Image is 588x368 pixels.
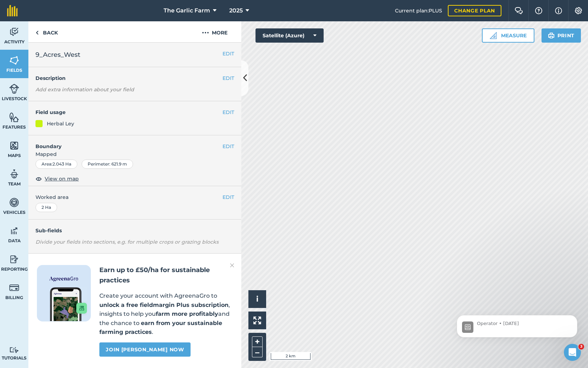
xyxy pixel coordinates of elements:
button: More [188,21,241,42]
button: EDIT [222,50,234,58]
img: svg+xml;base64,PHN2ZyB4bWxucz0iaHR0cDovL3d3dy53My5vcmcvMjAwMC9zdmciIHdpZHRoPSI1NiIgaGVpZ2h0PSI2MC... [9,55,19,66]
h2: Earn up to £50/ha for sustainable practices [99,265,233,286]
img: svg+xml;base64,PD94bWwgdmVyc2lvbj0iMS4wIiBlbmNvZGluZz0idXRmLTgiPz4KPCEtLSBHZW5lcmF0b3I6IEFkb2JlIE... [9,169,19,179]
button: i [248,290,266,308]
button: – [252,347,263,357]
img: svg+xml;base64,PD94bWwgdmVyc2lvbj0iMS4wIiBlbmNvZGluZz0idXRmLTgiPz4KPCEtLSBHZW5lcmF0b3I6IEFkb2JlIE... [9,254,19,265]
span: The Garlic Farm [164,6,210,15]
img: svg+xml;base64,PD94bWwgdmVyc2lvbj0iMS4wIiBlbmNvZGluZz0idXRmLTgiPz4KPCEtLSBHZW5lcmF0b3I6IEFkb2JlIE... [9,347,19,353]
h4: Field usage [35,108,222,116]
img: svg+xml;base64,PHN2ZyB4bWxucz0iaHR0cDovL3d3dy53My5vcmcvMjAwMC9zdmciIHdpZHRoPSIxOSIgaGVpZ2h0PSIyNC... [548,31,555,40]
a: Join [PERSON_NAME] now [99,342,190,357]
div: Herbal Ley [47,120,74,128]
div: Area : 2.043 Ha [35,159,77,169]
img: svg+xml;base64,PHN2ZyB4bWxucz0iaHR0cDovL3d3dy53My5vcmcvMjAwMC9zdmciIHdpZHRoPSI1NiIgaGVpZ2h0PSI2MC... [9,140,19,151]
span: 3 [578,344,584,350]
strong: earn from your sustainable farming practices [99,320,222,336]
img: svg+xml;base64,PD94bWwgdmVyc2lvbj0iMS4wIiBlbmNvZGluZz0idXRmLTgiPz4KPCEtLSBHZW5lcmF0b3I6IEFkb2JlIE... [9,27,19,37]
iframe: Intercom notifications message [446,299,588,349]
button: EDIT [222,142,234,150]
img: Four arrows, one pointing top left, one top right, one bottom right and the last bottom left [253,316,261,324]
h4: Description [35,74,234,82]
button: EDIT [222,193,234,201]
img: Ruler icon [490,32,497,39]
button: Measure [482,28,534,43]
img: A question mark icon [534,7,543,14]
img: svg+xml;base64,PD94bWwgdmVyc2lvbj0iMS4wIiBlbmNvZGluZz0idXRmLTgiPz4KPCEtLSBHZW5lcmF0b3I6IEFkb2JlIE... [9,197,19,208]
button: EDIT [222,74,234,82]
h4: Boundary [28,135,222,150]
img: svg+xml;base64,PHN2ZyB4bWxucz0iaHR0cDovL3d3dy53My5vcmcvMjAwMC9zdmciIHdpZHRoPSIyMCIgaGVpZ2h0PSIyNC... [202,28,209,37]
img: Screenshot of the Gro app [50,287,87,321]
span: Mapped [28,150,241,158]
img: svg+xml;base64,PHN2ZyB4bWxucz0iaHR0cDovL3d3dy53My5vcmcvMjAwMC9zdmciIHdpZHRoPSI5IiBoZWlnaHQ9IjI0Ii... [35,28,39,37]
img: A cog icon [574,7,583,14]
iframe: Intercom live chat [564,344,581,361]
button: + [252,336,263,347]
span: Worked area [35,193,234,201]
img: svg+xml;base64,PHN2ZyB4bWxucz0iaHR0cDovL3d3dy53My5vcmcvMjAwMC9zdmciIHdpZHRoPSIyMiIgaGVpZ2h0PSIzMC... [230,261,234,270]
button: Print [542,28,581,43]
img: svg+xml;base64,PHN2ZyB4bWxucz0iaHR0cDovL3d3dy53My5vcmcvMjAwMC9zdmciIHdpZHRoPSIxOCIgaGVpZ2h0PSIyNC... [35,174,42,183]
img: Two speech bubbles overlapping with the left bubble in the forefront [515,7,523,14]
span: i [256,294,258,303]
button: View on map [35,174,79,183]
img: svg+xml;base64,PHN2ZyB4bWxucz0iaHR0cDovL3d3dy53My5vcmcvMjAwMC9zdmciIHdpZHRoPSIxNyIgaGVpZ2h0PSIxNy... [555,6,562,15]
img: svg+xml;base64,PD94bWwgdmVyc2lvbj0iMS4wIiBlbmNvZGluZz0idXRmLTgiPz4KPCEtLSBHZW5lcmF0b3I6IEFkb2JlIE... [9,226,19,236]
span: 9_Acres_West [35,50,80,60]
button: Satellite (Azure) [255,28,324,43]
div: Perimeter : 621.9 m [82,159,133,169]
img: svg+xml;base64,PD94bWwgdmVyc2lvbj0iMS4wIiBlbmNvZGluZz0idXRmLTgiPz4KPCEtLSBHZW5lcmF0b3I6IEFkb2JlIE... [9,282,19,293]
div: 2 Ha [35,203,57,212]
img: fieldmargin Logo [7,5,18,16]
img: svg+xml;base64,PD94bWwgdmVyc2lvbj0iMS4wIiBlbmNvZGluZz0idXRmLTgiPz4KPCEtLSBHZW5lcmF0b3I6IEFkb2JlIE... [9,83,19,94]
em: Add extra information about your field [35,86,134,93]
a: Change plan [448,5,501,16]
h4: Sub-fields [28,227,241,234]
a: Back [28,21,65,42]
p: Create your account with AgreenaGro to , insights to help you and the chance to . [99,291,233,337]
em: Divide your fields into sections, e.g. for multiple crops or grazing blocks [35,239,219,245]
img: svg+xml;base64,PHN2ZyB4bWxucz0iaHR0cDovL3d3dy53My5vcmcvMjAwMC9zdmciIHdpZHRoPSI1NiIgaGVpZ2h0PSI2MC... [9,112,19,123]
button: EDIT [222,108,234,116]
span: View on map [45,175,79,183]
strong: unlock a free fieldmargin Plus subscription [99,302,229,308]
span: Current plan : PLUS [395,7,442,15]
span: 2025 [229,6,243,15]
strong: farm more profitably [156,310,218,317]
